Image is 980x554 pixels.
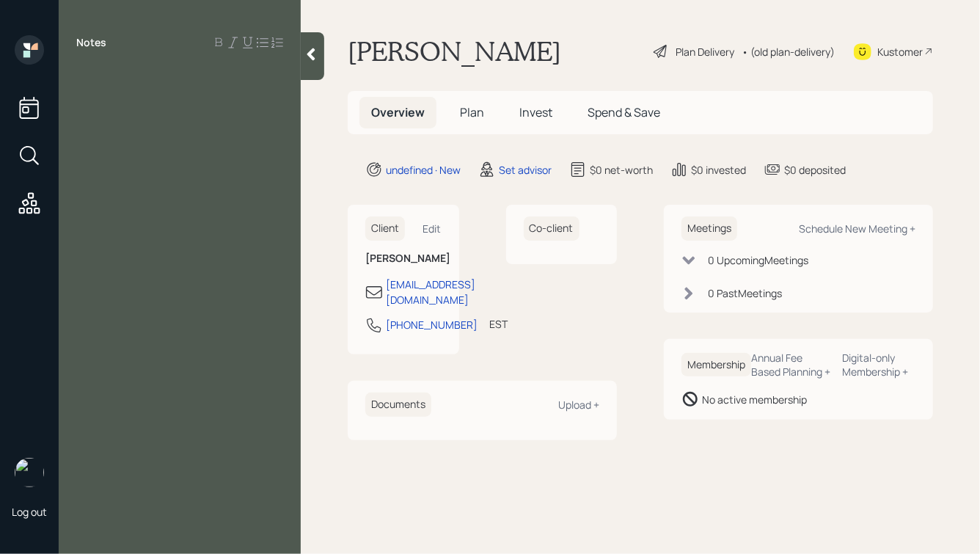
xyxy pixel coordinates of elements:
[524,216,579,241] h6: Co-client
[348,35,561,68] h1: [PERSON_NAME]
[365,393,431,417] h6: Documents
[365,252,442,265] h6: [PERSON_NAME]
[371,104,425,120] span: Overview
[365,216,405,241] h6: Client
[590,162,653,178] div: $0 net-worth
[588,104,660,120] span: Spend & Save
[742,44,835,59] div: • (old plan-delivery)
[423,222,442,236] div: Edit
[702,392,807,407] div: No active membership
[386,317,478,332] div: [PHONE_NUMBER]
[708,252,808,268] div: 0 Upcoming Meeting s
[489,316,508,332] div: EST
[751,351,831,379] div: Annual Fee Based Planning +
[386,277,475,307] div: [EMAIL_ADDRESS][DOMAIN_NAME]
[681,353,751,377] h6: Membership
[12,505,47,519] div: Log out
[708,285,782,301] div: 0 Past Meeting s
[843,351,915,379] div: Digital-only Membership +
[877,44,923,59] div: Kustomer
[558,398,599,412] div: Upload +
[676,44,734,59] div: Plan Delivery
[460,104,484,120] span: Plan
[784,162,846,178] div: $0 deposited
[799,222,915,236] div: Schedule New Meeting +
[681,216,737,241] h6: Meetings
[15,458,44,487] img: hunter_neumayer.jpg
[691,162,746,178] div: $0 invested
[519,104,552,120] span: Invest
[386,162,461,178] div: undefined · New
[76,35,106,50] label: Notes
[499,162,552,178] div: Set advisor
